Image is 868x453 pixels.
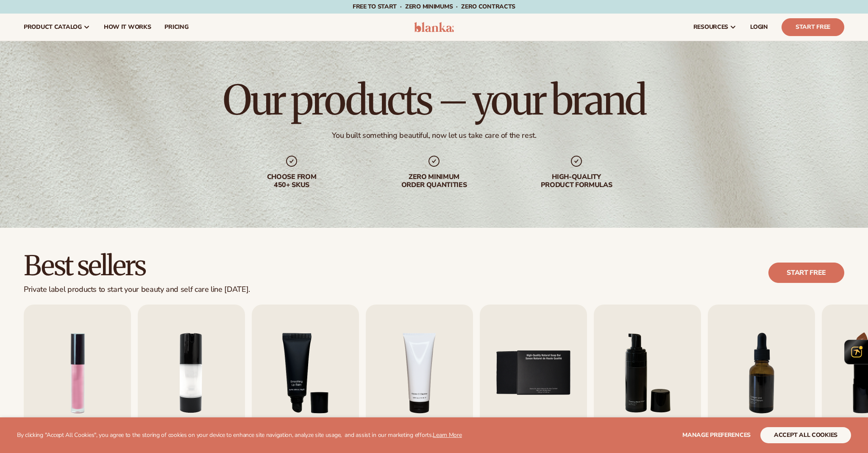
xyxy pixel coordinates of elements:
[522,173,631,189] div: High-quality product formulas
[24,285,250,294] div: Private label products to start your beauty and self care line [DATE].
[750,24,768,31] span: LOGIN
[223,80,645,120] h1: Our products – your brand
[24,252,250,280] h2: Best sellers
[693,24,728,31] span: resources
[332,131,537,140] div: You built something beautiful, now let us take care of the rest.
[97,14,158,41] a: How It Works
[414,22,454,32] img: logo
[682,427,751,443] button: Manage preferences
[768,263,844,283] a: Start free
[164,24,188,31] span: pricing
[760,427,851,443] button: accept all cookies
[782,18,844,36] a: Start Free
[17,432,462,439] p: By clicking "Accept All Cookies", you agree to the storing of cookies on your device to enhance s...
[687,14,743,41] a: resources
[237,173,346,189] div: Choose from 450+ Skus
[353,3,515,11] span: Free to start · ZERO minimums · ZERO contracts
[24,24,82,31] span: product catalog
[158,14,195,41] a: pricing
[682,431,751,439] span: Manage preferences
[104,24,151,31] span: How It Works
[433,431,462,439] a: Learn More
[380,173,488,189] div: Zero minimum order quantities
[743,14,775,41] a: LOGIN
[17,14,97,41] a: product catalog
